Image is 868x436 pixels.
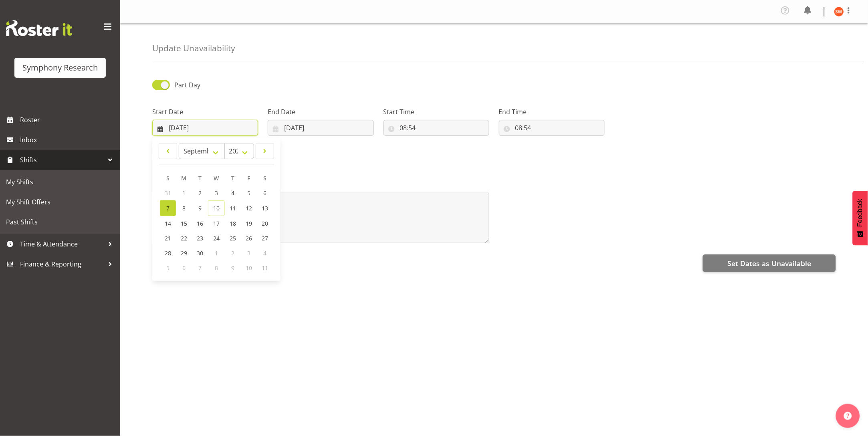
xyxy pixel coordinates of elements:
a: 14 [160,216,176,231]
span: 17 [213,220,220,227]
span: Time & Attendance [20,238,104,250]
span: 5 [166,264,170,272]
a: 5 [241,186,257,200]
span: 3 [215,189,218,197]
span: T [231,174,234,182]
span: 10 [213,204,220,212]
span: 31 [165,189,171,197]
a: 26 [241,231,257,246]
span: 6 [263,189,266,197]
a: 15 [176,216,192,231]
a: 29 [176,246,192,260]
span: Roster [20,114,116,126]
span: 24 [213,234,220,242]
span: Finance & Reporting [20,258,104,270]
span: W [214,174,219,182]
span: 19 [246,220,252,227]
span: 10 [246,264,252,272]
span: 9 [231,264,234,272]
span: 4 [231,189,234,197]
span: 25 [230,234,236,242]
a: 17 [208,216,225,231]
img: shannon-whelan11890.jpg [834,7,844,16]
span: 7 [198,264,202,272]
span: 28 [165,249,171,257]
a: 28 [160,246,176,260]
span: 15 [181,220,187,227]
span: Past Shifts [6,216,114,228]
h4: Update Unavailability [152,44,235,53]
input: Click to select... [499,120,605,136]
span: 11 [262,264,268,272]
span: 22 [181,234,187,242]
span: 6 [182,264,186,272]
span: S [166,174,170,182]
label: End Time [499,107,605,117]
div: Symphony Research [22,62,98,74]
span: Inbox [20,134,116,146]
a: 22 [176,231,192,246]
span: 11 [230,204,236,212]
a: 23 [192,231,208,246]
a: 24 [208,231,225,246]
span: 9 [198,204,202,212]
span: 7 [166,204,170,212]
span: 13 [262,204,268,212]
span: T [198,174,202,182]
span: 8 [182,204,186,212]
a: 27 [257,231,273,246]
input: Click to select... [152,120,258,136]
input: Click to select... [268,120,373,136]
span: 1 [215,249,218,257]
span: 16 [197,220,203,227]
span: 26 [246,234,252,242]
span: My Shifts [6,176,114,188]
span: Part Day [174,81,200,89]
a: 13 [257,200,273,216]
button: Set Dates as Unavailable [703,254,836,272]
a: 18 [225,216,241,231]
a: 16 [192,216,208,231]
a: 1 [176,186,192,200]
img: Rosterit website logo [6,20,72,36]
a: 7 [160,200,176,216]
a: 12 [241,200,257,216]
span: 2 [231,249,234,257]
span: 8 [215,264,218,272]
a: My Shift Offers [2,192,118,212]
a: 30 [192,246,208,260]
a: 25 [225,231,241,246]
span: 14 [165,220,171,227]
span: 29 [181,249,187,257]
span: F [248,174,250,182]
span: M [182,174,187,182]
label: Message* [152,179,489,189]
span: 20 [262,220,268,227]
span: 2 [198,189,202,197]
a: 20 [257,216,273,231]
a: My Shifts [2,172,118,192]
a: 10 [208,200,225,216]
input: Click to select... [384,120,489,136]
span: 30 [197,249,203,257]
span: Set Dates as Unavailable [727,258,811,268]
span: 5 [247,189,250,197]
span: Shifts [20,154,104,166]
span: My Shift Offers [6,196,114,208]
a: 4 [225,186,241,200]
label: End Date [268,107,373,117]
a: 21 [160,231,176,246]
a: 11 [225,200,241,216]
img: help-xxl-2.png [844,412,852,420]
span: 21 [165,234,171,242]
a: Past Shifts [2,212,118,232]
span: 4 [263,249,266,257]
span: S [263,174,266,182]
a: 8 [176,200,192,216]
span: 12 [246,204,252,212]
span: 18 [230,220,236,227]
a: 3 [208,186,225,200]
span: 3 [247,249,250,257]
button: Feedback - Show survey [853,191,868,245]
span: 27 [262,234,268,242]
